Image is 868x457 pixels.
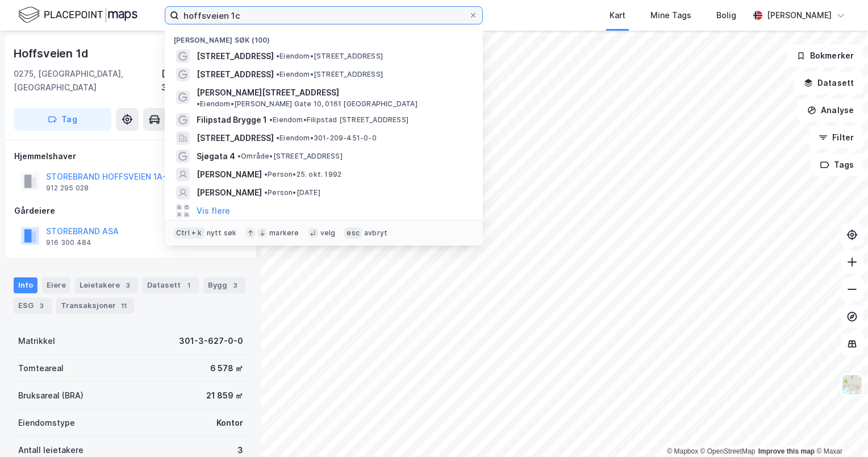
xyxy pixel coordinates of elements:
span: Eiendom • [STREET_ADDRESS] [276,70,383,79]
div: 11 [118,300,130,311]
span: [STREET_ADDRESS] [197,131,274,145]
div: 6 578 ㎡ [210,362,243,375]
span: • [197,99,200,108]
div: 0275, [GEOGRAPHIC_DATA], [GEOGRAPHIC_DATA] [14,67,161,94]
div: [PERSON_NAME] [767,9,832,22]
button: Tag [14,108,111,131]
div: markere [269,228,299,238]
input: Søk på adresse, matrikkel, gårdeiere, leietakere eller personer [179,7,469,24]
div: Leietakere [75,277,138,293]
div: 3 [36,300,47,311]
span: Eiendom • 301-209-451-0-0 [276,134,377,143]
span: Sjøgata 4 [197,149,235,163]
div: [PERSON_NAME] søk (100) [165,27,483,47]
a: Improve this map [758,447,815,455]
span: [PERSON_NAME][STREET_ADDRESS] [197,86,339,99]
div: Bolig [716,9,736,22]
span: [PERSON_NAME] [197,168,262,181]
span: Eiendom • Filipstad [STREET_ADDRESS] [269,115,408,124]
span: Person • [DATE] [264,188,320,197]
div: 3 [237,443,243,457]
span: [PERSON_NAME] [197,186,262,200]
div: esc [344,227,362,239]
img: Z [841,374,863,396]
div: Hoffsveien 1d [14,44,90,63]
span: Filipstad Brygge 1 [197,113,267,127]
span: • [237,152,241,160]
span: Eiendom • [PERSON_NAME] Gate 10, 0161 [GEOGRAPHIC_DATA] [197,99,418,109]
div: Tomteareal [18,362,64,375]
div: [GEOGRAPHIC_DATA], 3/627 [161,67,248,94]
a: OpenStreetMap [700,447,756,455]
div: Transaksjoner [56,298,134,314]
span: Område • [STREET_ADDRESS] [237,152,343,161]
span: • [276,52,279,60]
button: Datasett [794,72,863,94]
span: • [264,188,268,197]
span: [STREET_ADDRESS] [197,68,274,81]
div: 301-3-627-0-0 [179,334,243,348]
button: Tags [811,153,863,176]
div: avbryt [364,228,387,238]
div: 3 [229,280,241,291]
a: Mapbox [667,447,698,455]
div: Bygg [203,277,245,293]
button: Bokmerker [787,44,863,67]
div: 912 295 028 [46,184,89,193]
div: Bruksareal (BRA) [18,389,84,402]
div: 3 [122,280,133,291]
span: Eiendom • [STREET_ADDRESS] [276,52,383,61]
span: [STREET_ADDRESS] [197,49,274,63]
div: velg [320,228,336,238]
div: Kontor [216,416,243,430]
div: 21 859 ㎡ [206,389,243,402]
img: logo.f888ab2527a4732fd821a326f86c7f29.svg [18,5,137,25]
button: Filter [809,126,863,149]
div: Hjemmelshaver [14,149,247,163]
span: • [269,115,273,124]
span: Person • 25. okt. 1992 [264,170,341,179]
div: Datasett [143,277,199,293]
button: Analyse [798,99,863,122]
div: Ctrl + k [174,227,205,239]
div: Gårdeiere [14,204,247,218]
div: Eiendomstype [18,416,75,430]
span: • [276,134,279,142]
button: Vis flere [197,204,230,218]
div: Kart [610,9,625,22]
div: 1 [183,280,194,291]
iframe: Chat Widget [811,402,868,457]
span: • [264,170,268,178]
span: • [276,70,279,78]
div: nytt søk [207,228,237,238]
div: Antall leietakere [18,443,84,457]
div: 916 300 484 [46,238,91,247]
div: ESG [14,298,52,314]
div: Info [14,277,37,293]
div: Matrikkel [18,334,55,348]
div: Kontrollprogram for chat [811,402,868,457]
div: Mine Tags [650,9,691,22]
div: Eiere [42,277,70,293]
